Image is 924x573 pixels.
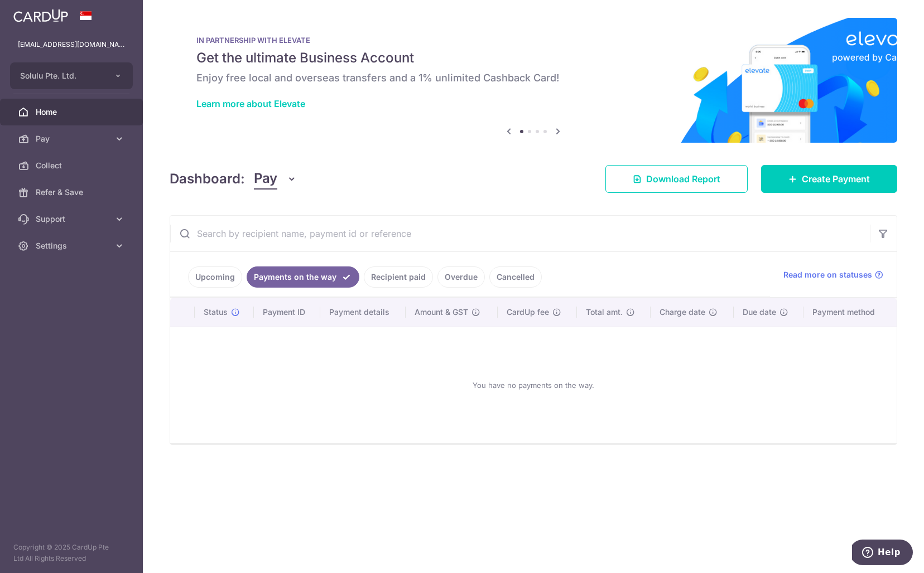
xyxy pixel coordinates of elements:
a: Overdue [437,266,485,288]
a: Upcoming [188,266,242,288]
span: Home [36,106,109,118]
th: Payment details [320,298,406,327]
span: Collect [36,160,109,171]
span: Pay [36,133,109,144]
input: Search by recipient name, payment id or reference [170,216,870,251]
a: Read more on statuses [783,269,883,280]
img: CardUp [13,9,68,22]
iframe: Opens a widget where you can find more information [852,540,913,567]
span: Amount & GST [415,307,468,318]
a: Recipient paid [364,266,433,288]
a: Create Payment [761,165,897,193]
a: Cancelled [489,266,542,288]
a: Download Report [605,165,748,193]
a: Learn more about Elevate [196,98,305,109]
span: Settings [36,240,109,251]
h5: Get the ultimate Business Account [196,49,870,67]
button: Solulu Pte. Ltd. [10,62,133,89]
span: Pay [254,168,277,190]
span: Support [36,213,109,225]
p: [EMAIL_ADDRESS][DOMAIN_NAME] [18,39,125,50]
h6: Enjoy free local and overseas transfers and a 1% unlimited Cashback Card! [196,71,870,85]
span: Status [204,307,228,318]
div: You have no payments on the way. [184,336,883,434]
button: Pay [254,168,297,190]
span: Solulu Pte. Ltd. [20,70,103,81]
span: Refer & Save [36,187,109,198]
span: Download Report [646,172,720,186]
th: Payment ID [254,298,320,327]
span: CardUp fee [507,307,549,318]
span: Due date [743,307,776,318]
a: Payments on the way [247,266,359,288]
th: Payment method [803,298,897,327]
p: IN PARTNERSHIP WITH ELEVATE [196,36,870,45]
span: Charge date [660,307,705,318]
span: Create Payment [802,172,870,186]
h4: Dashboard: [170,169,245,189]
span: Read more on statuses [783,269,872,280]
img: Renovation banner [170,18,897,143]
span: Total amt. [586,307,623,318]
